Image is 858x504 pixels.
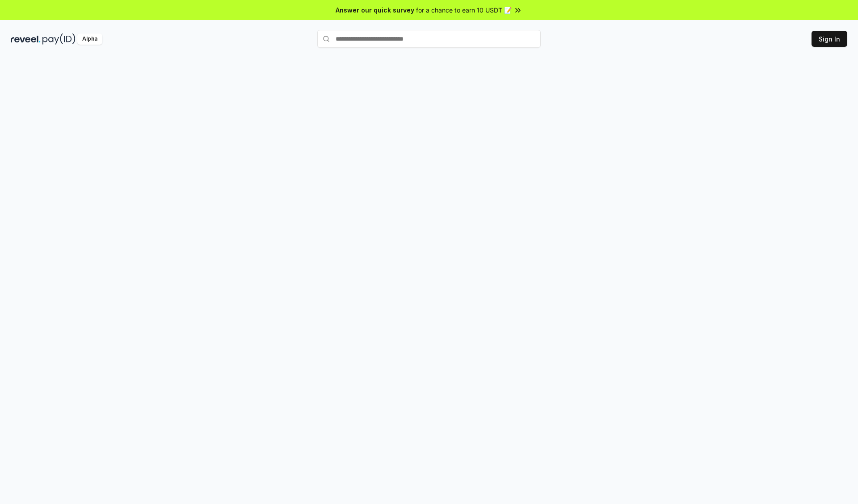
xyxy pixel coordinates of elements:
button: Sign In [812,31,847,47]
img: reveel_dark [11,33,41,45]
img: pay_id [42,33,76,45]
span: Answer our quick survey [336,5,414,15]
span: for a chance to earn 10 USDT 📝 [416,5,512,15]
div: Alpha [77,33,102,45]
